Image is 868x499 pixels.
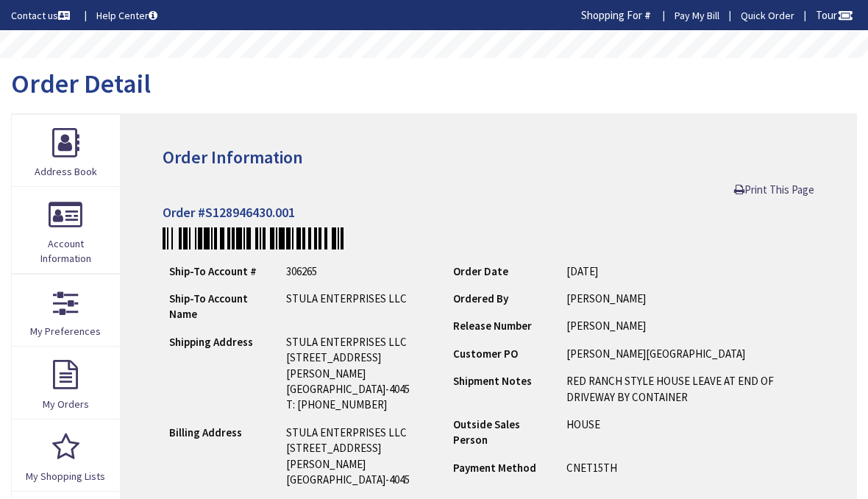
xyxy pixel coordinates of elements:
[453,264,508,278] strong: Order Date
[169,425,242,439] strong: Billing Address
[169,264,257,278] strong: Ship-To Account #
[40,237,91,265] span: Account Information
[561,367,814,411] td: RED RANCH STYLE HOUSE LEAVE AT END OF DRIVEWAY BY CONTAINER
[453,291,508,305] strong: Ordered By
[30,325,101,338] span: My Preferences
[12,275,120,346] a: My Preferences
[453,319,532,333] strong: Release Number
[741,8,794,23] a: Quick Order
[280,285,447,328] td: STULA ENTERPRISES LLC
[561,285,814,312] td: [PERSON_NAME]
[11,8,73,23] a: Contact us
[163,205,814,220] h4: Order #S128946430.001
[12,420,120,491] a: My Shopping Lists
[453,347,518,361] strong: Customer PO
[43,397,89,411] span: My Orders
[35,165,97,178] span: Address Book
[453,374,532,388] strong: Shipment Notes
[581,8,642,22] span: Shopping For
[286,425,441,488] div: STULA ENTERPRISES LLC [STREET_ADDRESS][PERSON_NAME] [GEOGRAPHIC_DATA]-4045
[453,417,520,447] strong: Outside Sales Person
[561,312,814,339] td: [PERSON_NAME]
[12,347,120,418] a: My Orders
[644,8,651,22] strong: #
[11,69,151,99] h1: Order Detail
[280,258,447,285] td: 306265
[169,335,253,349] strong: Shipping Address
[561,411,814,454] td: HOUSE
[12,187,120,273] a: Account Information
[561,340,814,367] td: [PERSON_NAME][GEOGRAPHIC_DATA]
[816,8,853,22] span: Tour
[26,470,105,483] span: My Shopping Lists
[286,334,441,413] div: STULA ENTERPRISES LLC [STREET_ADDRESS][PERSON_NAME] [GEOGRAPHIC_DATA]-4045 T: [PHONE_NUMBER]
[561,258,814,285] td: [DATE]
[163,148,814,167] h3: Order Information
[96,8,157,23] a: Help Center
[12,115,120,186] a: Address Book
[453,461,536,475] strong: Payment Method
[566,460,808,475] li: CNET15TH
[734,182,814,197] a: Print This Page
[169,291,248,321] strong: Ship-To Account Name
[163,227,344,249] img: NnG4ZR+VH5UflBKw8AQEY4mcUv2zIAAAAASUVORK5CYII=
[675,8,719,23] a: Pay My Bill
